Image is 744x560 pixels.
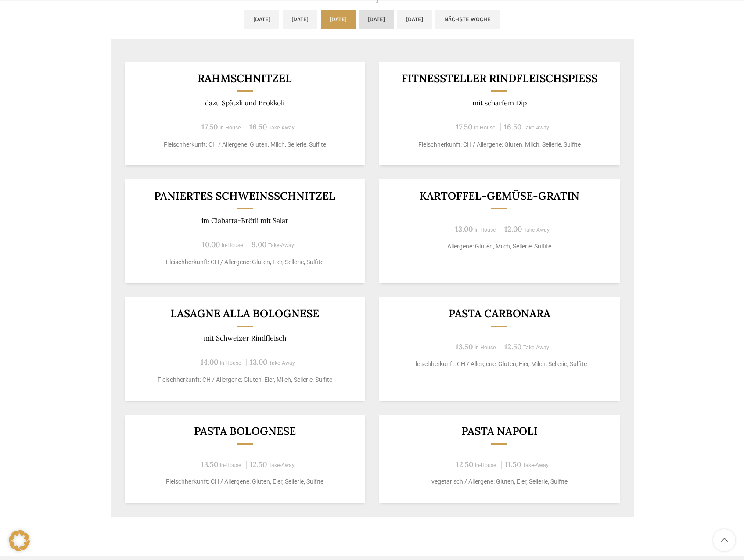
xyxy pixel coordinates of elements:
span: 9.00 [252,240,266,249]
span: 14.00 [201,357,218,367]
span: Take-Away [523,125,549,131]
span: In-House [220,462,241,468]
h3: Rahmschnitzel [135,73,354,84]
span: Take-Away [269,360,295,366]
h3: Pasta Bolognese [135,426,354,437]
p: mit Schweizer Rindfleisch [135,334,354,342]
span: In-House [474,227,496,233]
span: Take-Away [523,462,549,468]
span: Take-Away [524,227,550,233]
p: Allergene: Gluten, Milch, Sellerie, Sulfite [390,242,609,251]
p: vegetarisch / Allergene: Gluten, Eier, Sellerie, Sulfite [390,477,609,486]
h3: Pasta Carbonara [390,308,609,319]
span: 13.50 [456,342,473,352]
span: Take-Away [268,242,294,248]
h3: Kartoffel-Gemüse-Gratin [390,190,609,201]
span: Take-Away [269,125,295,131]
h3: Paniertes Schweinsschnitzel [135,190,354,201]
a: [DATE] [321,10,356,29]
span: Take-Away [269,462,295,468]
span: 17.50 [456,122,472,132]
h3: Fitnessteller Rindfleischspiess [390,73,609,84]
p: im Ciabatta-Brötli mit Salat [135,216,354,225]
h3: Pasta Napoli [390,426,609,437]
span: 12.50 [250,459,267,469]
span: In-House [222,242,243,248]
a: [DATE] [397,10,432,29]
p: Fleischherkunft: CH / Allergene: Gluten, Eier, Milch, Sellerie, Sulfite [390,359,609,369]
span: In-House [220,360,241,366]
a: [DATE] [283,10,317,29]
p: Fleischherkunft: CH / Allergene: Gluten, Eier, Sellerie, Sulfite [135,258,354,267]
span: 12.00 [504,224,522,234]
a: Nächste Woche [435,10,500,29]
p: Fleischherkunft: CH / Allergene: Gluten, Milch, Sellerie, Sulfite [135,140,354,149]
span: 11.50 [505,459,521,469]
span: 12.50 [504,342,521,352]
span: In-House [474,125,496,131]
span: 12.50 [456,459,473,469]
p: dazu Spätzli und Brokkoli [135,99,354,107]
a: [DATE] [244,10,279,29]
span: 10.00 [202,240,220,249]
span: Take-Away [523,345,549,351]
span: 13.50 [201,459,218,469]
span: In-House [474,345,496,351]
p: Fleischherkunft: CH / Allergene: Gluten, Eier, Sellerie, Sulfite [135,477,354,486]
p: mit scharfem Dip [390,99,609,107]
p: Fleischherkunft: CH / Allergene: Gluten, Eier, Milch, Sellerie, Sulfite [135,375,354,384]
span: In-House [219,125,241,131]
span: 13.00 [455,224,473,234]
a: Scroll to top button [713,529,735,551]
span: 16.50 [504,122,521,132]
span: 13.00 [250,357,267,367]
a: [DATE] [359,10,394,29]
span: 16.50 [249,122,267,132]
p: Fleischherkunft: CH / Allergene: Gluten, Milch, Sellerie, Sulfite [390,140,609,149]
span: In-House [475,462,496,468]
h3: Lasagne alla Bolognese [135,308,354,319]
span: 17.50 [201,122,218,132]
